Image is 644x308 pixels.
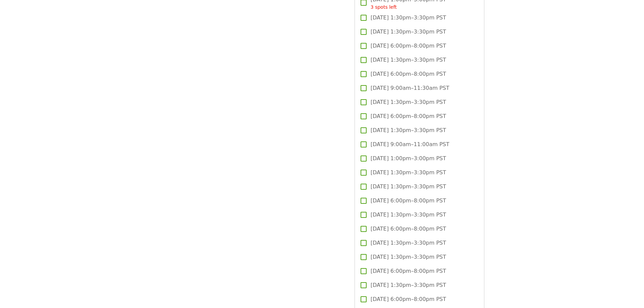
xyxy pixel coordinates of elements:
[371,169,446,177] span: [DATE] 1:30pm–3:30pm PST
[371,98,446,106] span: [DATE] 1:30pm–3:30pm PST
[371,42,446,50] span: [DATE] 6:00pm–8:00pm PST
[371,155,446,163] span: [DATE] 1:00pm–3:00pm PST
[371,4,397,10] span: 3 spots left
[371,239,446,247] span: [DATE] 1:30pm–3:30pm PST
[371,112,446,120] span: [DATE] 6:00pm–8:00pm PST
[371,281,446,289] span: [DATE] 1:30pm–3:30pm PST
[371,28,446,36] span: [DATE] 1:30pm–3:30pm PST
[371,140,449,148] span: [DATE] 9:00am–11:00am PST
[371,14,446,22] span: [DATE] 1:30pm–3:30pm PST
[371,56,446,64] span: [DATE] 1:30pm–3:30pm PST
[371,267,446,275] span: [DATE] 6:00pm–8:00pm PST
[371,295,446,303] span: [DATE] 6:00pm–8:00pm PST
[371,126,446,134] span: [DATE] 1:30pm–3:30pm PST
[371,183,446,191] span: [DATE] 1:30pm–3:30pm PST
[371,253,446,261] span: [DATE] 1:30pm–3:30pm PST
[371,225,446,233] span: [DATE] 6:00pm–8:00pm PST
[371,84,449,92] span: [DATE] 9:00am–11:30am PST
[371,197,446,205] span: [DATE] 6:00pm–8:00pm PST
[371,211,446,219] span: [DATE] 1:30pm–3:30pm PST
[371,70,446,78] span: [DATE] 6:00pm–8:00pm PST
